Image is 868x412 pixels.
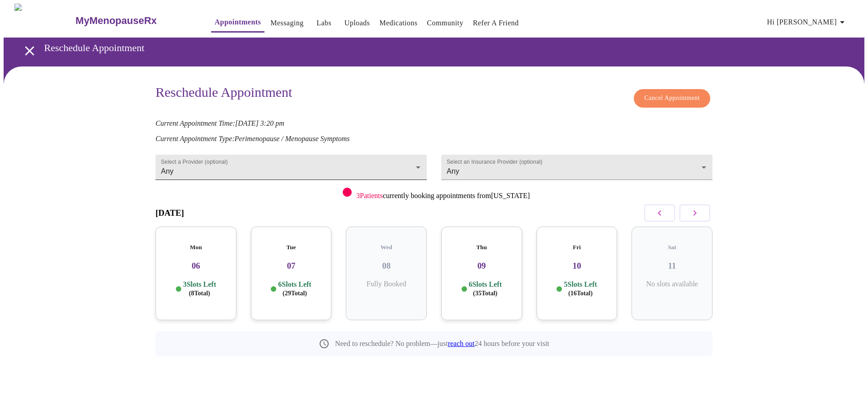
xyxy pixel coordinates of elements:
a: Uploads [344,17,370,29]
p: 6 Slots Left [278,280,311,298]
span: ( 8 Total) [189,290,210,297]
a: Labs [316,17,331,29]
em: Current Appointment Time: [DATE] 3:20 pm [156,119,284,127]
p: Fully Booked [353,280,420,288]
h5: Mon [163,244,229,251]
a: Refer a Friend [473,17,519,29]
h3: 08 [353,261,420,271]
a: Messaging [270,17,303,29]
button: Messaging [267,14,307,32]
span: Cancel Appointment [644,93,700,104]
h3: 11 [639,261,705,271]
span: ( 35 Total) [473,290,497,297]
img: MyMenopauseRx Logo [14,4,75,38]
h3: 10 [544,261,610,271]
h3: Reschedule Appointment [156,85,292,103]
p: 5 Slots Left [564,280,597,298]
em: Current Appointment Type: Perimenopause / Menopause Symptoms [156,135,349,142]
span: ( 29 Total) [283,290,307,297]
h3: 09 [448,261,515,271]
h5: Tue [258,244,325,251]
p: Need to reschedule? No problem—just 24 hours before your visit [335,340,549,348]
button: Appointments [211,13,264,33]
h5: Thu [448,244,515,251]
h3: MyMenopauseRx [75,15,157,27]
span: 3 Patients [356,192,383,199]
h5: Sat [639,244,705,251]
h3: Reschedule Appointment [44,42,818,54]
button: Cancel Appointment [634,89,710,108]
span: Hi [PERSON_NAME] [767,16,848,28]
h3: [DATE] [156,208,184,218]
a: reach out [448,340,475,347]
button: Uploads [341,14,374,32]
p: 3 Slots Left [183,280,216,298]
a: Community [427,17,463,29]
h3: 07 [258,261,325,271]
p: 6 Slots Left [469,280,502,298]
button: Hi [PERSON_NAME] [764,13,851,31]
h5: Wed [353,244,420,251]
div: Any [441,155,712,180]
a: MyMenopauseRx [75,5,193,37]
button: open drawer [16,38,43,64]
p: currently booking appointments from [US_STATE] [356,192,530,200]
button: Community [423,14,467,32]
span: ( 16 Total) [568,290,593,297]
p: No slots available [639,280,705,288]
button: Refer a Friend [469,14,523,32]
h5: Fri [544,244,610,251]
button: Labs [310,14,339,32]
a: Medications [379,17,417,29]
h3: 06 [163,261,229,271]
button: Medications [376,14,421,32]
div: Any [156,155,427,180]
a: Appointments [215,16,261,28]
